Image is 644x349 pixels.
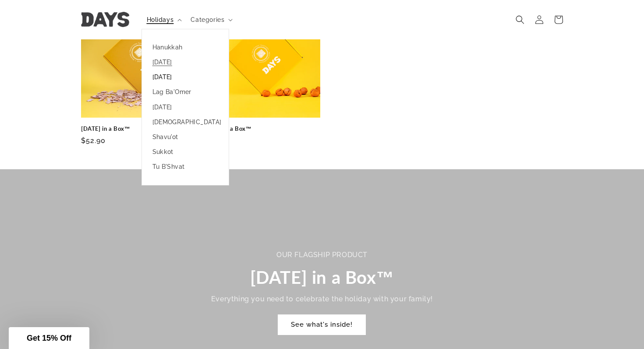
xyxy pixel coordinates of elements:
summary: Search [510,10,530,29]
a: [DATE] in a Box™ [202,125,320,133]
a: Lag Ba'Omer [142,85,229,100]
a: [DATE] [142,70,229,84]
a: See what's inside! [278,314,366,335]
span: Get 15% Off [27,334,71,342]
a: Sukkot [142,144,229,159]
a: [DATE] [142,55,229,70]
a: Hanukkah [142,40,229,55]
span: Everything you need to celebrate the holiday with your family! [211,295,433,303]
span: Categories [191,16,224,24]
span: Holidays [147,16,174,24]
div: Get 15% Off [9,327,89,349]
summary: Holidays [142,10,186,29]
a: [DEMOGRAPHIC_DATA] [142,115,229,129]
span: [DATE] in a Box™ [250,267,394,288]
div: Our flagship product [211,249,433,262]
a: Tu B'Shvat [142,160,229,174]
a: [DATE] in a Box™ [81,125,199,133]
img: Days United [81,12,129,28]
summary: Categories [185,10,236,29]
a: Shavu'ot [142,129,229,144]
a: [DATE] [142,100,229,115]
